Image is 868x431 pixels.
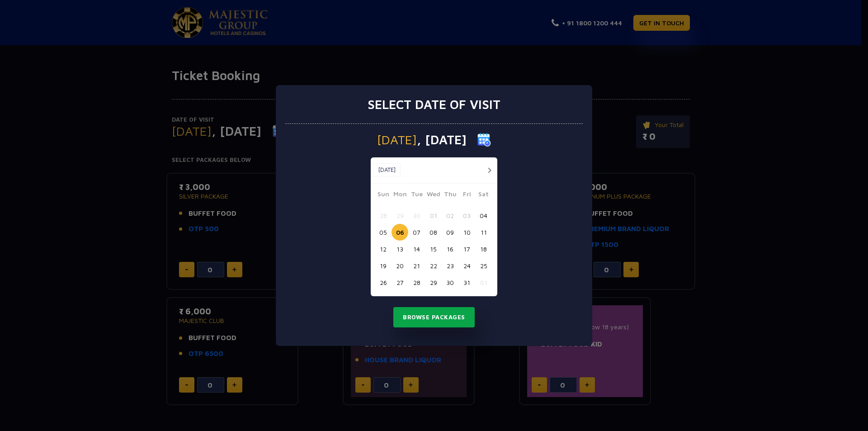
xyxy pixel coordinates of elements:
button: 29 [425,274,442,291]
button: 17 [458,241,475,257]
button: [DATE] [373,163,401,177]
button: 01 [425,207,442,224]
button: 22 [425,257,442,274]
button: 11 [475,224,492,241]
button: 27 [392,274,408,291]
span: Mon [392,189,408,202]
button: 28 [408,274,425,291]
button: 15 [425,241,442,257]
button: 18 [475,241,492,257]
span: Fri [458,189,475,202]
button: 12 [375,241,392,257]
button: 04 [475,207,492,224]
span: , [DATE] [417,133,467,146]
button: 24 [458,257,475,274]
span: Tue [408,189,425,202]
span: Sun [375,189,392,202]
button: 02 [442,207,458,224]
button: 30 [408,207,425,224]
button: 06 [392,224,408,241]
span: [DATE] [377,133,417,146]
button: 23 [442,257,458,274]
button: 14 [408,241,425,257]
button: 29 [392,207,408,224]
button: 07 [408,224,425,241]
span: Sat [475,189,492,202]
button: 10 [458,224,475,241]
button: 19 [375,257,392,274]
button: Browse Packages [393,307,475,328]
h3: Select date of visit [368,97,500,112]
button: 13 [392,241,408,257]
button: 25 [475,257,492,274]
span: Thu [442,189,458,202]
span: Wed [425,189,442,202]
button: 01 [475,274,492,291]
button: 03 [458,207,475,224]
button: 08 [425,224,442,241]
button: 20 [392,257,408,274]
button: 09 [442,224,458,241]
button: 30 [442,274,458,291]
button: 31 [458,274,475,291]
button: 28 [375,207,392,224]
button: 21 [408,257,425,274]
button: 16 [442,241,458,257]
button: 05 [375,224,392,241]
button: 26 [375,274,392,291]
img: calender icon [477,133,491,147]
